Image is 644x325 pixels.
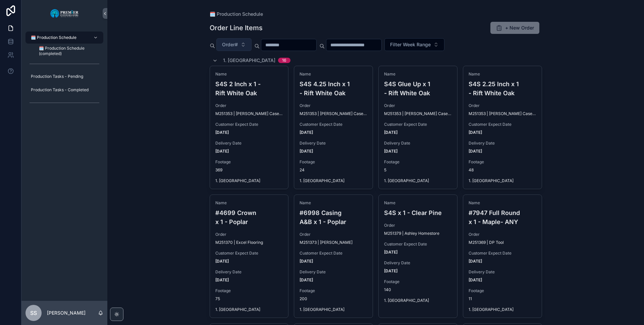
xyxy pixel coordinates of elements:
strong: [DATE] [384,149,397,154]
div: scrollable content [21,27,107,117]
strong: [DATE] [300,149,313,154]
span: Footage [469,159,536,165]
div: 16 [282,58,286,63]
strong: [DATE] [384,250,397,255]
span: Delivery Date [469,141,536,146]
span: 1. [GEOGRAPHIC_DATA] [215,307,283,312]
a: 🗓️ Production Schedule [210,11,263,17]
span: 1. [GEOGRAPHIC_DATA] [384,178,452,183]
strong: [DATE] [469,130,482,135]
h1: Order Line Items [210,23,263,33]
span: Order [215,232,283,237]
span: Delivery Date [384,141,452,146]
a: Name#7947 Full Round x 1 - Maple- ANYOrderM251369 | DP ToolCustomer Expect Date[DATE]Delivery Dat... [463,195,542,318]
span: Order [469,232,536,237]
span: Footage [215,288,283,293]
span: 🗓️ Production Schedule [31,35,76,40]
span: Order# [222,41,238,48]
span: Customer Expect Date [469,251,536,256]
span: Delivery Date [300,269,367,275]
span: M251353 | [PERSON_NAME] Caseworks [469,111,536,116]
span: + New Order [505,24,534,31]
h4: S4S 2 Inch x 1 - Rift White Oak [215,79,283,98]
a: NameS4S Glue Up x 1 - Rift White OakOrderM251353 | [PERSON_NAME] CaseworksCustomer Expect Date[DA... [378,66,458,189]
strong: [DATE] [300,277,313,282]
span: 11 [469,296,536,302]
strong: [DATE] [469,149,482,154]
span: M251353 | [PERSON_NAME] Caseworks [300,111,367,116]
strong: [DATE] [215,277,229,282]
span: Footage [300,288,367,293]
strong: [DATE] [215,259,229,264]
span: 5 [384,167,452,173]
strong: [DATE] [215,149,229,154]
span: Delivery Date [215,269,283,275]
span: Footage [469,288,536,293]
span: 48 [469,167,536,173]
a: Production Tasks - Completed [25,84,103,96]
span: 140 [384,287,452,292]
button: + New Order [490,22,539,34]
span: Name [469,200,536,206]
span: Name [215,71,283,77]
span: Name [300,71,367,77]
span: 75 [215,296,283,302]
span: Customer Expect Date [215,122,283,127]
span: Order [215,103,283,108]
span: 1. [GEOGRAPHIC_DATA] [223,57,275,64]
img: App logo [50,8,79,19]
h4: S4S 2.25 Inch x 1 - Rift White Oak [469,79,536,98]
span: SS [30,309,37,317]
span: Footage [215,159,283,165]
a: Name#4699 Crown x 1 - PoplarOrderM251370 | Excel FlooringCustomer Expect Date[DATE]Delivery Date[... [210,195,289,318]
a: 🗓️ Production Schedule [25,32,103,44]
span: Customer Expect Date [300,251,367,256]
span: 🗓️ Production Schedule (completed) [39,46,97,56]
h4: S4S 4.25 Inch x 1 - Rift White Oak [300,79,367,98]
span: M251353 | [PERSON_NAME] Caseworks [215,111,283,116]
h4: #6998 Casing A&B x 1 - Poplar [300,208,367,226]
span: 1. [GEOGRAPHIC_DATA] [300,307,367,312]
strong: [DATE] [469,277,482,282]
a: NameS4S 4.25 Inch x 1 - Rift White OakOrderM251353 | [PERSON_NAME] CaseworksCustomer Expect Date[... [294,66,373,189]
span: Footage [300,159,367,165]
h4: #4699 Crown x 1 - Poplar [215,208,283,226]
span: Delivery Date [215,141,283,146]
span: 1. [GEOGRAPHIC_DATA] [215,178,283,183]
button: Select Button [384,38,444,51]
strong: [DATE] [300,130,313,135]
span: 24 [300,167,367,173]
h4: S4S Glue Up x 1 - Rift White Oak [384,79,452,98]
span: Name [384,200,452,206]
span: 1. [GEOGRAPHIC_DATA] [469,178,536,183]
strong: [DATE] [300,259,313,264]
strong: [DATE] [384,268,397,273]
span: M251369 | DP Tool [469,240,504,245]
a: 🗓️ Production Schedule (completed) [34,45,103,57]
span: Production Tasks - Completed [31,87,89,93]
a: Name#6998 Casing A&B x 1 - PoplarOrderM251373 | [PERSON_NAME]Customer Expect Date[DATE]Delivery D... [294,195,373,318]
p: [PERSON_NAME] [47,310,86,316]
strong: [DATE] [384,130,397,135]
span: Delivery Date [384,260,452,266]
span: Name [469,71,536,77]
span: 1. [GEOGRAPHIC_DATA] [469,307,536,312]
span: Footage [384,159,452,165]
span: Order [469,103,536,108]
a: NameS4S 2 Inch x 1 - Rift White OakOrderM251353 | [PERSON_NAME] CaseworksCustomer Expect Date[DAT... [210,66,289,189]
span: Name [300,200,367,206]
span: 369 [215,167,283,173]
span: Customer Expect Date [469,122,536,127]
span: Filter Week Range [390,41,431,48]
span: Customer Expect Date [300,122,367,127]
strong: [DATE] [469,259,482,264]
strong: [DATE] [215,130,229,135]
a: Production Tasks - Pending [25,70,103,83]
span: Footage [384,279,452,284]
span: Customer Expect Date [384,241,452,247]
span: Customer Expect Date [384,122,452,127]
span: 200 [300,296,367,302]
h4: #7947 Full Round x 1 - Maple- ANY [469,208,536,226]
a: NameS4S 2.25 Inch x 1 - Rift White OakOrderM251353 | [PERSON_NAME] CaseworksCustomer Expect Date[... [463,66,542,189]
